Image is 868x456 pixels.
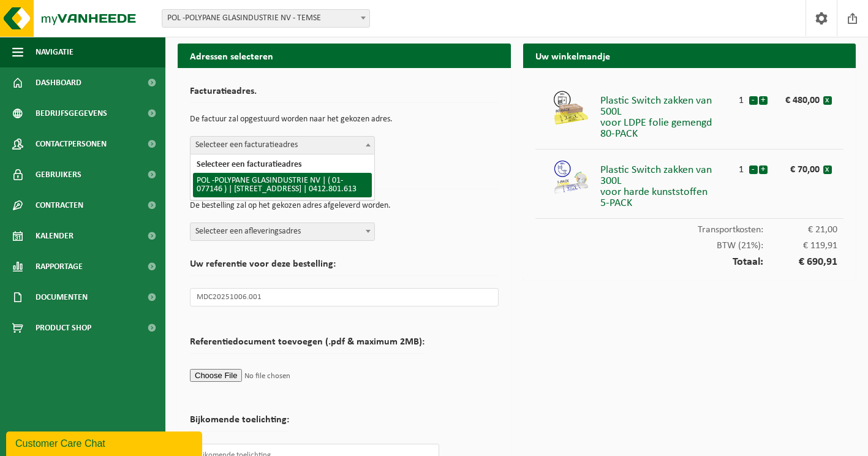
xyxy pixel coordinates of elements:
[749,165,758,174] button: -
[734,159,749,175] div: 1
[823,165,832,174] button: x
[36,282,88,313] span: Documenten
[191,137,374,154] span: Selecteer een facturatieadres
[191,223,374,240] span: Selecteer een afleveringsadres
[778,89,823,105] div: € 480,00
[535,219,844,235] div: Transportkosten:
[759,96,768,105] button: +
[778,159,823,175] div: € 70,00
[553,159,589,196] img: 01-999949
[36,67,81,98] span: Dashboard
[763,241,837,251] span: € 119,91
[36,251,83,282] span: Rapportage
[535,235,844,251] div: BTW (21%):
[763,225,837,235] span: € 21,00
[162,10,369,27] span: POL -POLYPANE GLASINDUSTRIE NV - TEMSE
[190,337,425,354] h2: Referentiedocument toevoegen (.pdf & maximum 2MB):
[734,89,749,105] div: 1
[36,37,74,67] span: Navigatie
[535,251,844,268] div: Totaal:
[36,129,107,159] span: Contactpersonen
[190,415,289,431] h2: Bijkomende toelichting:
[190,259,499,276] h2: Uw referentie voor deze bestelling:
[36,98,107,129] span: Bedrijfsgegevens
[193,173,372,197] li: POL -POLYPANE GLASINDUSTRIE NV | ( 01-077146 ) | [STREET_ADDRESS] | 0412.801.613
[178,44,511,67] h2: Adressen selecteren
[162,9,370,28] span: POL -POLYPANE GLASINDUSTRIE NV - TEMSE
[763,257,837,268] span: € 690,91
[523,44,856,67] h2: Uw winkelmandje
[759,165,768,174] button: +
[36,221,74,251] span: Kalender
[190,86,499,103] h2: Facturatieadres.
[190,222,375,241] span: Selecteer een afleveringsadres
[36,159,81,190] span: Gebruikers
[193,157,372,173] li: Selecteer een facturatieadres
[190,196,499,216] p: De bestelling zal op het gekozen adres afgeleverd worden.
[749,96,758,105] button: -
[36,190,83,221] span: Contracten
[190,288,499,306] input: Uw referentie voor deze bestelling
[190,109,499,130] p: De factuur zal opgestuurd worden naar het gekozen adres.
[823,96,832,105] button: x
[190,136,375,154] span: Selecteer een facturatieadres
[6,429,205,456] iframe: chat widget
[600,89,734,140] div: Plastic Switch zakken van 500L voor LDPE folie gemengd 80-PACK
[553,89,589,126] img: 01-999968
[36,313,91,343] span: Product Shop
[600,159,734,209] div: Plastic Switch zakken van 300L voor harde kunststoffen 5-PACK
